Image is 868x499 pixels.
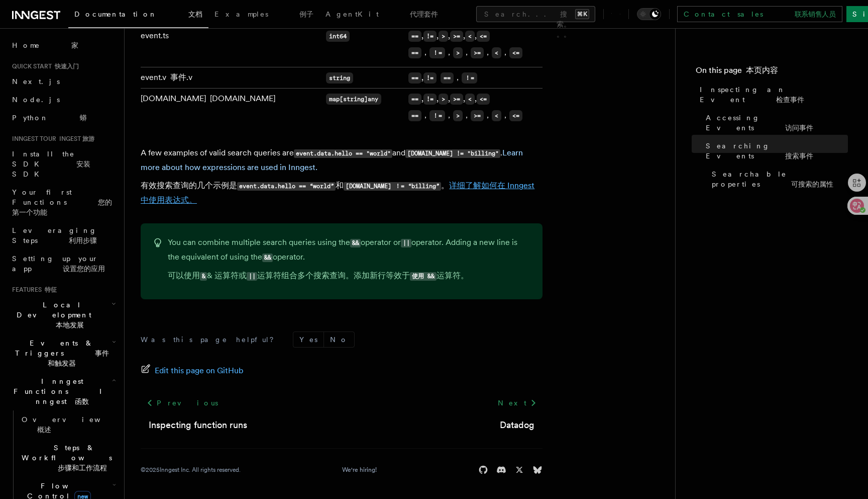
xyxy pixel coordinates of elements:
[141,181,534,205] font: 有效搜索查询的几个示例是 和 。
[429,47,445,58] code: ！=
[12,40,78,50] span: Home
[8,145,118,183] a: Install the SDK 安装 SDK
[500,418,534,432] a: Datadog
[299,10,313,18] font: 例子
[492,394,542,412] a: Next
[8,372,118,410] button: Inngest Functions Inngest 函数
[294,149,392,158] code: event.data.hello == "world"
[450,31,463,42] code: >=
[18,439,118,477] button: Steps & Workflows 步骤和工作流程
[22,415,141,434] span: Overview
[408,94,421,105] code: ==
[492,110,501,121] code: <
[462,72,477,84] code: ！=
[408,110,522,120] font: ， ， ， ， ，
[8,300,112,330] span: Local Development
[441,72,454,84] code: ==
[170,72,192,82] font: 事件.v
[702,109,848,137] a: Accessing Events 访问事件
[326,72,353,84] code: string
[56,321,84,329] font: 本地发展
[69,236,97,244] font: 利用步骤
[477,94,490,105] code: <=
[696,64,848,80] h4: On this page
[141,146,542,211] p: A few examples of valid search queries are and .
[12,96,60,104] span: Node.js
[776,96,804,104] font: 检查事件
[55,63,79,70] font: 快速入门
[344,182,441,191] code: [DOMAIN_NAME] ！= “billing”
[410,10,438,18] font: 代理套件
[37,426,51,434] font: 概述
[63,265,105,273] font: 设置您的应用
[706,141,848,161] span: Searching Events
[247,272,257,281] code: ||
[557,10,571,38] font: 搜索。。。
[423,31,437,42] code: !=
[677,6,842,22] a: Contact sales 联系销售人员
[326,94,381,105] code: map[string]any
[696,80,848,109] a: Inspecting an Event 检查事件
[712,169,848,189] span: Searchable properties
[700,85,848,105] span: Inspecting an Event
[401,239,411,247] code: ||
[404,89,542,130] td: , , , , ,
[706,113,848,133] span: Accessing Events
[8,72,118,91] a: Next.js
[439,94,448,105] code: >
[410,272,436,281] code: 使用 &&
[18,443,128,473] span: Steps & Workflows
[439,31,448,42] code: >
[168,271,469,280] font: 可以使用 & 运算符或 运算符组合多个搜索查询。添加新行等效于 运算符。
[408,110,421,121] code: ==
[509,47,522,58] code: <=
[8,91,118,109] a: Node.js
[8,62,79,70] span: Quick start
[450,94,463,105] code: >=
[12,226,97,244] span: Leveraging Steps
[12,188,112,216] span: Your first Functions
[785,152,813,160] font: 搜索事件
[575,9,589,19] kbd: ⌘K
[423,94,437,105] code: !=
[509,110,522,121] code: <=
[8,338,112,368] span: Events & Triggers
[702,137,848,165] a: Searching Events 搜索事件
[408,31,421,42] code: ==
[453,47,463,58] code: >
[58,464,107,472] font: 步骤和工作流程
[441,72,477,82] font: ，
[74,10,202,18] span: Documentation
[465,94,475,105] code: <
[791,180,833,188] font: 可搜索的属性
[708,165,848,193] a: Searchable properties 可搜索的属性
[168,235,530,287] p: You can combine multiple search queries using the operator or operator. Adding a new line is the ...
[59,135,94,142] font: INGEST 旅游
[408,47,421,58] code: ==
[8,221,118,249] a: Leveraging Steps 利用步骤
[8,334,118,372] button: Events & Triggers 事件和触发器
[12,255,105,273] span: Setting up your app
[471,110,484,121] code: >=
[45,286,57,293] font: 特征
[492,47,501,58] code: <
[405,149,500,158] code: [DOMAIN_NAME] != "billing"
[141,364,244,378] a: Edit this page on GitHub
[18,410,118,439] a: Overview 概述
[8,135,94,143] span: Inngest tour
[325,10,438,18] span: AgentKit
[404,26,542,67] td: , , , , ,
[141,335,281,345] p: Was this page helpful?
[342,466,377,474] a: We're hiring!
[477,31,490,42] code: <=
[476,6,595,22] button: Search... 搜索。。。⌘K
[141,466,241,474] div: © 2025 Inngest Inc. All rights reserved.
[637,8,661,20] button: Toggle dark mode
[8,296,118,334] button: Local Development 本地发展
[208,3,319,27] a: Examples 例子
[293,332,323,347] button: Yes
[8,183,118,221] a: Your first Functions 您的第一个功能
[785,124,813,132] font: 访问事件
[350,239,361,247] code: &&
[324,332,354,347] button: No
